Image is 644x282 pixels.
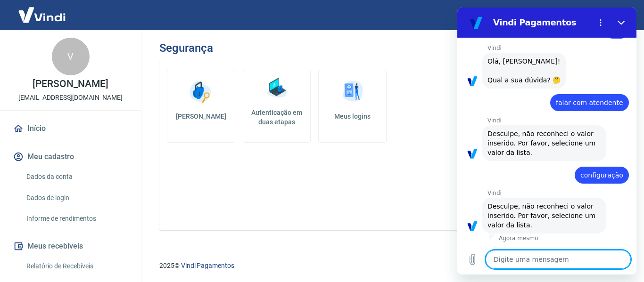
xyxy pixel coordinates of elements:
[318,70,387,143] a: Meus logins
[33,79,108,89] p: [PERSON_NAME]
[263,74,291,102] img: Autenticação em duas etapas
[181,262,234,269] a: Vindi Pagamentos
[599,7,633,24] button: Sair
[11,236,130,257] button: Meus recebíveis
[339,78,367,106] img: Meus logins
[159,41,213,55] h3: Segurança
[52,38,90,75] div: V
[326,112,379,121] h5: Meus logins
[23,167,130,186] a: Dados da conta
[243,70,311,143] a: Autenticação em duas etapas
[247,108,307,127] h5: Autenticação em duas etapas
[457,8,636,274] iframe: Janela de mensagens
[23,209,130,228] a: Informe de rendimentos
[23,257,130,276] a: Relatório de Recebíveis
[187,78,215,106] img: Alterar senha
[11,0,73,29] img: Vindi
[175,112,227,121] h5: [PERSON_NAME]
[159,261,621,271] p: 2025 ©
[167,70,235,143] a: [PERSON_NAME]
[18,93,123,103] p: [EMAIL_ADDRESS][DOMAIN_NAME]
[23,188,130,208] a: Dados de login
[11,118,130,139] a: Início
[11,146,130,167] button: Meu cadastro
